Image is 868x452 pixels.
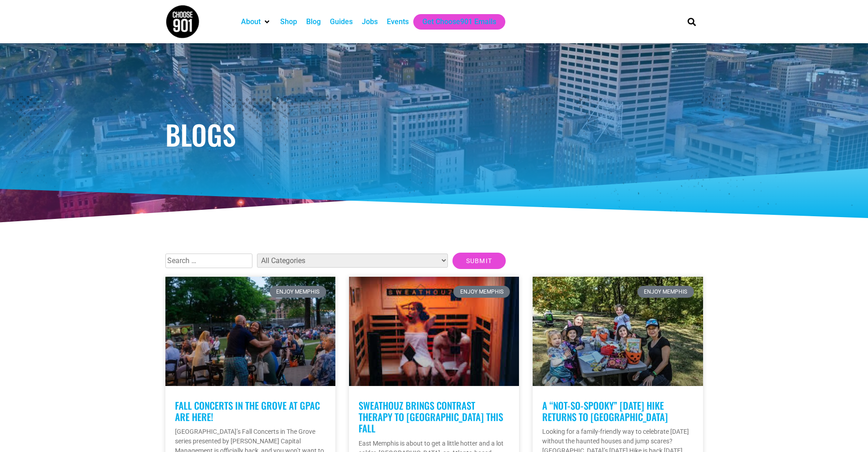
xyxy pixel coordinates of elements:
div: Enjoy Memphis [270,286,326,298]
input: Search … [165,254,252,268]
a: SweatHouz Brings Contrast Therapy to [GEOGRAPHIC_DATA] This Fall [359,398,503,435]
a: Get Choose901 Emails [422,16,496,27]
a: Events [387,16,409,27]
a: About [241,16,261,27]
h1: Blogs [165,121,703,148]
a: Fall Concerts in The Grove at GPAC are Here! [175,398,320,424]
a: Guides [330,16,353,27]
a: Blog [306,16,321,27]
div: About [236,14,276,30]
div: Enjoy Memphis [453,286,510,298]
input: Submit [452,253,506,269]
a: Shop [280,16,297,27]
a: A “Not-So-Spooky” [DATE] Hike Returns to [GEOGRAPHIC_DATA] [542,398,668,424]
a: Jobs [362,16,378,27]
div: Enjoy Memphis [637,286,694,298]
div: Search [684,14,699,29]
nav: Main nav [236,14,672,30]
